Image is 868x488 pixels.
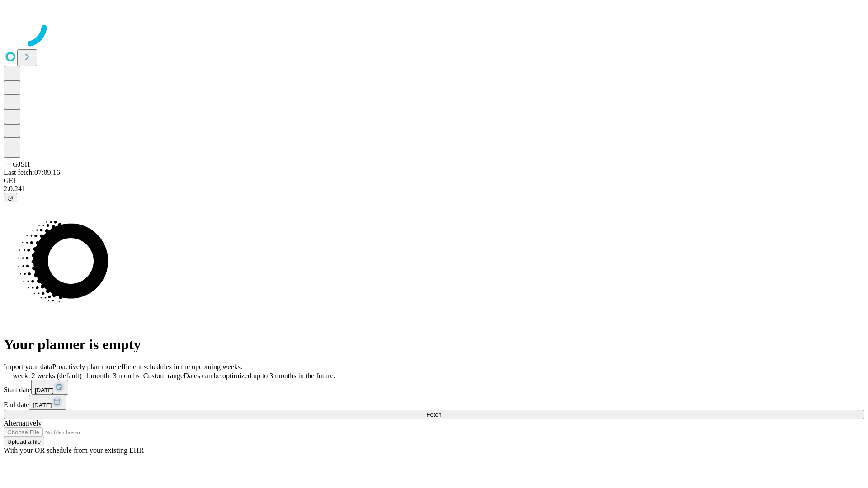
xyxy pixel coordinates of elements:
[4,177,864,185] div: GEI
[29,395,66,410] button: [DATE]
[32,372,82,380] span: 2 weeks (default)
[4,380,864,395] div: Start date
[4,169,60,176] span: Last fetch: 07:09:16
[31,380,68,395] button: [DATE]
[7,372,28,380] span: 1 week
[33,402,52,408] span: [DATE]
[143,372,184,380] span: Custom range
[4,336,864,353] h1: Your planner is empty
[52,363,242,371] span: Proactively plan more efficient schedules in the upcoming weeks.
[13,160,30,168] span: GJSH
[4,185,864,193] div: 2.0.241
[426,411,441,418] span: Fetch
[35,387,54,394] span: [DATE]
[4,193,17,202] button: @
[4,446,144,454] span: With your OR schedule from your existing EHR
[7,194,14,201] span: @
[4,437,44,446] button: Upload a file
[184,372,335,380] span: Dates can be optimized up to 3 months in the future.
[4,363,52,371] span: Import your data
[4,419,42,427] span: Alternatively
[4,395,864,410] div: End date
[4,410,864,419] button: Fetch
[113,372,140,380] span: 3 months
[85,372,109,380] span: 1 month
